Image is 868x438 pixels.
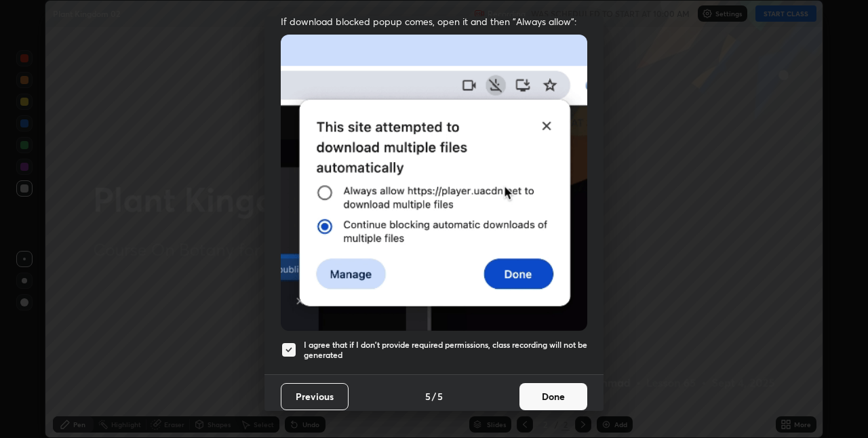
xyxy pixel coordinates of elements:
[425,389,431,403] h4: 5
[281,35,587,331] img: downloads-permission-blocked.gif
[437,389,443,403] h4: 5
[281,15,587,28] span: If download blocked popup comes, open it and then "Always allow":
[304,340,587,361] h5: I agree that if I don't provide required permissions, class recording will not be generated
[281,383,349,410] button: Previous
[519,383,587,410] button: Done
[432,389,436,403] h4: /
